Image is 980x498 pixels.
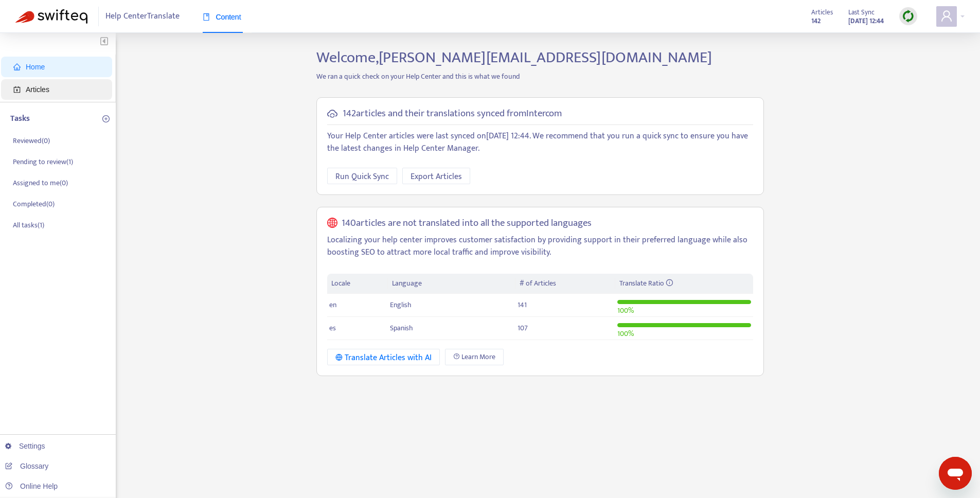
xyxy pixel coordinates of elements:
p: Your Help Center articles were last synced on [DATE] 12:44 . We recommend that you run a quick sy... [327,130,753,155]
button: Run Quick Sync [327,168,397,184]
p: Localizing your help center improves customer satisfaction by providing support in their preferre... [327,234,753,259]
p: Reviewed ( 0 ) [13,135,50,146]
a: Settings [5,442,45,450]
span: global [327,218,337,229]
span: book [203,13,210,21]
span: account-book [13,86,21,93]
span: Help Center Translate [105,7,180,26]
span: Last Sync [848,7,875,18]
a: Learn More [445,349,504,365]
strong: [DATE] 12:44 [848,15,884,27]
p: All tasks ( 1 ) [13,220,44,230]
span: 100 % [617,328,634,340]
button: Translate Articles with AI [327,349,440,365]
span: Articles [26,85,49,94]
p: Tasks [10,113,30,125]
span: plus-circle [102,115,110,122]
th: Language [388,274,515,294]
span: user [940,10,953,22]
span: cloud-sync [327,109,337,119]
img: sync.dc5367851b00ba804db3.png [902,10,915,23]
span: 107 [518,322,528,334]
div: Translate Articles with AI [335,351,432,364]
span: Learn More [461,351,495,363]
span: 100 % [617,305,634,316]
a: Glossary [5,462,48,470]
span: Articles [811,7,833,18]
span: Content [203,13,241,21]
span: en [329,299,336,311]
button: Export Articles [402,168,470,184]
span: 141 [518,299,527,311]
div: Translate Ratio [619,278,749,289]
h5: 142 articles and their translations synced from Intercom [343,108,562,120]
p: Completed ( 0 ) [13,199,55,209]
span: Home [26,63,45,71]
span: Spanish [390,322,413,334]
span: home [13,63,21,70]
th: Locale [327,274,388,294]
img: Swifteq [15,9,87,24]
span: Run Quick Sync [335,170,389,183]
a: Online Help [5,482,58,490]
p: Assigned to me ( 0 ) [13,177,68,188]
span: English [390,299,412,311]
th: # of Articles [515,274,615,294]
strong: 142 [811,15,821,27]
span: Export Articles [411,170,462,183]
span: Welcome, [PERSON_NAME][EMAIL_ADDRESS][DOMAIN_NAME] [316,45,712,70]
p: We ran a quick check on your Help Center and this is what we found [309,71,772,82]
iframe: Button to launch messaging window [939,457,972,490]
p: Pending to review ( 1 ) [13,156,73,167]
span: es [329,322,336,334]
h5: 140 articles are not translated into all the supported languages [342,218,592,229]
